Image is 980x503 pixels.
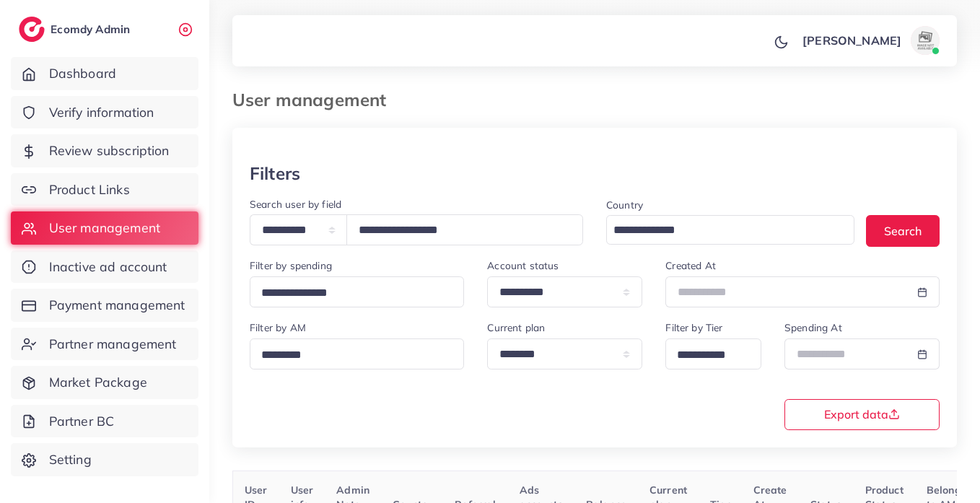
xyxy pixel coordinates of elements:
[11,250,198,284] a: Inactive ad account
[250,258,332,273] label: Filter by spending
[11,134,198,167] a: Review subscription
[49,373,147,392] span: Market Package
[19,17,45,42] img: logo
[51,22,134,36] h2: Ecomdy Admin
[232,89,398,110] h3: User management
[866,215,940,246] button: Search
[11,366,198,399] a: Market Package
[606,198,643,212] label: Country
[784,399,940,430] button: Export data
[802,32,901,49] p: [PERSON_NAME]
[11,443,198,476] a: Setting
[11,211,198,245] a: User management
[11,57,198,90] a: Dashboard
[49,335,177,354] span: Partner management
[487,320,545,335] label: Current plan
[256,344,445,367] input: Search for option
[665,320,722,335] label: Filter by Tier
[665,338,761,369] div: Search for option
[608,219,836,242] input: Search for option
[606,215,854,245] div: Search for option
[795,26,945,55] a: [PERSON_NAME]avatar
[11,96,198,129] a: Verify information
[911,26,940,55] img: avatar
[11,328,198,361] a: Partner management
[19,17,134,42] a: logoEcomdy Admin
[49,296,185,315] span: Payment management
[250,276,464,307] div: Search for option
[784,320,842,335] label: Spending At
[11,289,198,322] a: Payment management
[49,258,167,276] span: Inactive ad account
[49,412,115,431] span: Partner BC
[824,408,900,420] span: Export data
[49,450,92,469] span: Setting
[49,219,160,237] span: User management
[250,320,306,335] label: Filter by AM
[250,338,464,369] div: Search for option
[49,64,116,83] span: Dashboard
[49,180,130,199] span: Product Links
[49,141,170,160] span: Review subscription
[672,344,743,367] input: Search for option
[11,405,198,438] a: Partner BC
[49,103,154,122] span: Verify information
[250,163,300,184] h3: Filters
[665,258,716,273] label: Created At
[11,173,198,206] a: Product Links
[487,258,559,273] label: Account status
[256,282,445,305] input: Search for option
[250,197,341,211] label: Search user by field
